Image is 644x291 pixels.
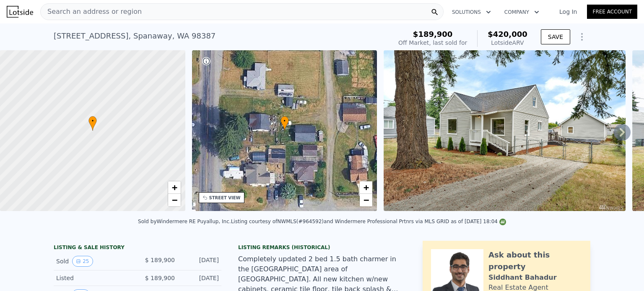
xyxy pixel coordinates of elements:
div: Ask about this property [488,249,582,273]
div: • [88,116,97,131]
span: Search an address or region [41,7,142,17]
button: Company [498,5,546,20]
div: • [280,116,289,131]
span: $ 189,900 [145,257,175,263]
div: Listing courtesy of NWMLS (#964592) and Windermere Professional Prtnrs via MLS GRID as of [DATE] ... [231,219,506,224]
img: Lotside [7,6,33,18]
div: STREET VIEW [209,195,241,201]
span: $189,900 [413,30,453,39]
div: Siddhant Bahadur [488,273,557,283]
a: Zoom out [360,194,372,206]
a: Log In [549,8,587,16]
span: + [171,182,177,193]
button: Solutions [445,5,498,20]
span: − [364,195,369,205]
a: Zoom in [360,181,372,194]
span: $420,000 [488,30,527,39]
a: Zoom in [168,181,181,194]
button: SAVE [541,29,570,44]
div: Sold by Windermere RE Puyallup, Inc . [138,219,231,224]
span: $ 189,900 [145,275,175,281]
img: NWMLS Logo [499,219,506,225]
div: Off Market, last sold for [398,39,467,47]
div: Lotside ARV [488,39,527,47]
div: Listed [56,274,131,282]
span: − [171,195,177,205]
button: Show Options [574,28,590,45]
div: LISTING & SALE HISTORY [54,244,221,252]
div: [DATE] [182,274,219,282]
span: • [280,117,289,125]
a: Zoom out [168,194,181,206]
span: + [364,182,369,193]
span: • [88,117,97,125]
img: Sale: 124884965 Parcel: 100866922 [384,50,626,211]
div: Listing Remarks (Historical) [238,244,406,251]
button: View historical data [72,256,93,267]
div: [DATE] [182,256,219,267]
div: Sold [56,256,131,267]
div: [STREET_ADDRESS] , Spanaway , WA 98387 [54,30,216,42]
a: Free Account [587,5,637,19]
